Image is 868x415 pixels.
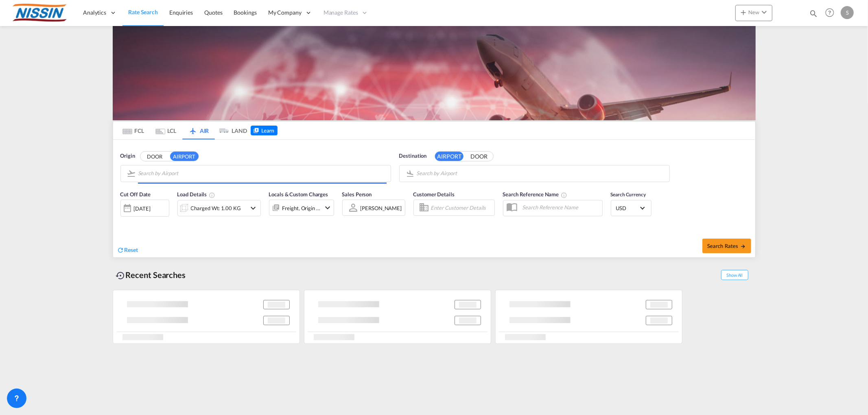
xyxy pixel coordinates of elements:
[117,122,150,139] md-tab-item: FCL
[323,203,332,213] md-icon: icon-chevron-down
[841,6,854,19] div: S
[561,192,567,198] md-icon: Your search will be saved by the below given name
[113,26,756,120] img: Airfreight+BACKGROUD.png
[360,202,403,214] md-select: Sales Person: Sayaka Nakanishi
[117,246,138,255] div: icon-refreshReset
[12,4,67,22] img: 485da9108dca11f0a63a77e390b9b49c.jpg
[140,152,169,161] button: DOOR
[138,167,387,180] input: Search by Airport
[809,9,818,18] md-icon: icon-magnify
[83,9,106,17] span: Analytics
[125,246,138,253] span: Reset
[324,9,358,17] span: Manage Rates
[150,122,182,139] md-tab-item: LCL
[209,192,215,198] md-icon: Chargeable Weight
[616,204,639,212] span: USD
[702,239,751,253] button: Search Ratesicon-arrow-right
[361,205,402,211] div: [PERSON_NAME]
[182,122,215,139] md-tab-item: AIR
[234,9,257,16] span: Bookings
[191,202,241,214] div: Charged Wt: 1.00 KG
[116,271,126,280] md-icon: icon-backup-restore
[215,122,247,139] md-tab-item: LAND
[739,9,769,15] span: New
[503,191,568,198] span: Search Reference Name
[269,200,334,216] div: Freight Origin Destinationicon-chevron-down
[611,191,646,198] span: Search Currency
[413,191,455,198] span: Customer Details
[117,246,125,254] md-icon: icon-refresh
[113,140,755,257] div: Origin DOOR AIRPORT Search by Airport Destination AIRPORT DOOR Search by Airport Cut Off Date [DA...
[759,7,769,17] md-icon: icon-chevron-down
[721,270,748,280] span: Show All
[120,152,135,160] span: Origin
[735,5,772,21] button: icon-plus 400-fgNewicon-chevron-down
[249,203,258,213] md-icon: icon-chevron-down
[518,201,602,213] input: Search Reference Name
[399,152,427,160] span: Destination
[113,266,189,284] div: Recent Searches
[177,200,261,216] div: Charged Wt: 1.00 KGicon-chevron-down
[134,205,151,212] div: [DATE]
[170,152,199,161] button: AIRPORT
[739,7,748,17] md-icon: icon-plus 400-fg
[204,9,222,16] span: Quotes
[740,243,746,249] md-icon: icon-arrow-right
[809,9,818,21] div: icon-magnify
[269,191,328,198] span: Locals & Custom Charges
[120,191,151,198] span: Cut Off Date
[707,243,746,249] span: Search Rates
[823,6,837,20] span: Help
[342,191,372,198] span: Sales Person
[417,167,665,180] input: Search by Airport
[120,216,127,227] md-datepicker: Select
[128,9,158,15] span: Rate Search
[615,202,647,214] md-select: Select Currency: $ USDUnited States Dollar
[188,126,198,132] md-icon: icon-airplane
[465,152,493,161] button: DOOR
[431,202,492,214] input: Enter Customer Details
[169,9,193,16] span: Enquiries
[120,200,169,217] div: [DATE]
[268,9,302,17] span: My Company
[435,152,464,161] button: AIRPORT
[823,6,841,20] div: Help
[177,191,216,198] span: Load Details
[282,202,321,214] div: Freight Origin Destination
[117,122,247,139] md-pagination-wrapper: Use the left and right arrow keys to navigate between tabs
